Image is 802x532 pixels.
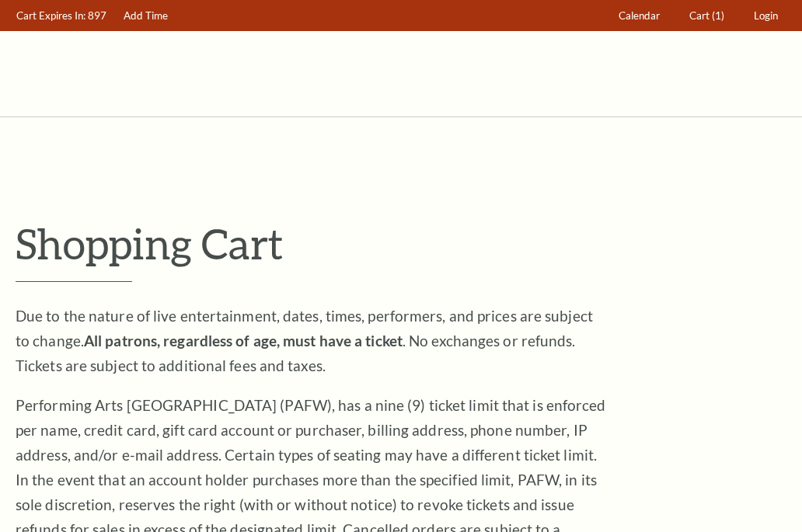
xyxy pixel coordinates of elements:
[16,307,593,374] span: Due to the nature of live entertainment, dates, times, performers, and prices are subject to chan...
[689,9,710,22] span: Cart
[612,1,668,31] a: Calendar
[619,9,660,22] span: Calendar
[754,9,778,22] span: Login
[88,9,106,22] span: 897
[16,9,85,22] span: Cart Expires In:
[117,1,176,31] a: Add Time
[16,218,786,269] p: Shopping Cart
[682,1,732,31] a: Cart (1)
[84,332,403,349] strong: All patrons, regardless of age, must have a ticket
[712,9,724,22] span: (1)
[747,1,786,31] a: Login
